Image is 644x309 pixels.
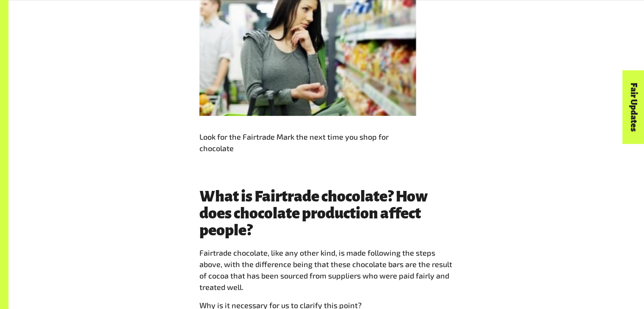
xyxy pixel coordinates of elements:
[199,248,452,292] span: Fairtrade chocolate, like any other kind, is made following the steps above, with the difference ...
[199,131,416,154] figcaption: Look for the Fairtrade Mark the next time you shop for chocolate
[199,188,428,239] b: What is Fairtrade chocolate? How does chocolate production affect people?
